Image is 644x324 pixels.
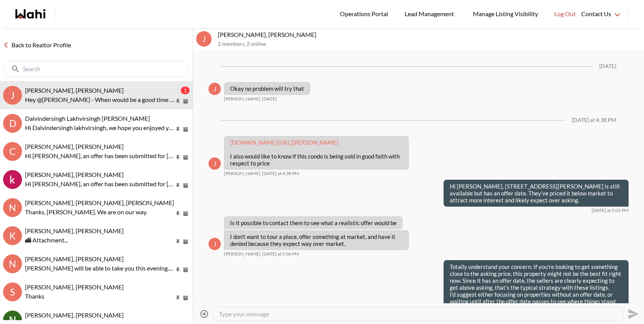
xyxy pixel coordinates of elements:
[3,254,22,273] div: N
[182,98,190,105] button: Archive
[471,9,540,19] span: Manage Listing Visibility
[224,170,261,177] span: [PERSON_NAME]
[3,198,22,217] div: N
[175,239,182,245] button: Pin
[25,87,124,94] span: [PERSON_NAME], [PERSON_NAME]
[224,96,261,102] span: [PERSON_NAME]
[25,95,174,104] p: Hey @[PERSON_NAME] - When would be a good time to hop on a call to discuss the offer? Would 6 pm ...
[25,199,174,206] span: [PERSON_NAME], [PERSON_NAME], [PERSON_NAME]
[3,282,22,301] div: S
[196,31,212,47] div: J
[182,239,190,245] button: Archive
[175,182,182,189] button: Pin
[209,157,221,170] div: J
[599,63,616,70] div: [DATE]
[23,65,172,73] input: Search
[3,226,22,245] div: k
[262,251,299,257] time: 2025-09-07T21:06:19.927Z
[224,251,261,257] span: [PERSON_NAME]
[592,207,629,214] time: 2025-09-07T21:01:20.699Z
[25,171,124,178] span: [PERSON_NAME], [PERSON_NAME]
[25,235,190,245] div: 🏙 Attachment...
[3,114,22,133] div: D
[3,86,22,105] div: J
[182,267,190,273] button: Archive
[182,154,190,161] button: Archive
[209,83,221,95] div: J
[175,295,182,301] button: Pin
[182,210,190,217] button: Archive
[25,115,150,122] span: Dalvindersingh Lakhvirsingh [PERSON_NAME]
[572,117,616,124] div: [DATE] at 4:38 PM
[230,219,397,226] p: Is it possible to contact them to see what a realistic offer would be
[450,183,622,204] p: Hi [PERSON_NAME], [STREET_ADDRESS][PERSON_NAME] is still available but has an offer date. They’ve...
[262,96,277,102] time: 2025-09-03T00:37:38.409Z
[3,142,22,161] div: C
[182,126,190,133] button: Archive
[3,170,22,189] div: khalid Alvi, Behnam
[25,207,174,217] p: Thanks, [PERSON_NAME]. We are on our way.
[218,41,641,47] p: 2 members , 2 online
[230,139,338,146] a: [DOMAIN_NAME][URL][PERSON_NAME]
[25,311,124,319] span: [PERSON_NAME], [PERSON_NAME]
[182,182,190,189] button: Archive
[182,295,190,301] button: Archive
[209,238,221,250] div: J
[25,179,174,189] p: Hi [PERSON_NAME], an offer has been submitted for [STREET_ADDRESS]. If you’re still interested in...
[230,233,403,247] p: I don't want to tour a place, offer something at market, and have it denied because they expect w...
[405,9,457,19] span: Lead Management
[230,153,403,167] p: I also would like to know if this condo is being sold in good faith with respect to price
[15,9,45,18] a: Wahi homepage
[25,143,124,150] span: [PERSON_NAME], [PERSON_NAME]
[340,9,391,19] span: Operations Portal
[554,9,576,19] span: Log Out
[624,305,641,322] button: Send
[450,263,622,312] p: Totally understand your concern. If you're looking to get something close to the asking price, th...
[25,151,174,160] p: Hi [PERSON_NAME], an offer has been submitted for [STREET_ADDRESS]. If you’re still interested in...
[175,210,182,217] button: Pin
[175,267,182,273] button: Pin
[25,227,124,234] span: [PERSON_NAME], [PERSON_NAME]
[25,283,124,291] span: [PERSON_NAME], [PERSON_NAME]
[25,292,174,301] p: Thanks
[25,255,124,262] span: [PERSON_NAME], [PERSON_NAME]
[175,98,182,105] button: Pin
[230,85,304,92] p: Okay no problem will try that
[175,126,182,133] button: Pin
[25,123,174,132] p: Hi Dalvindersingh lakhvirsingh, we hope you enjoyed your showings! Did the properties meet your c...
[175,154,182,161] button: Pin
[218,31,641,38] p: [PERSON_NAME], [PERSON_NAME]
[3,170,22,189] img: k
[25,264,174,273] p: [PERSON_NAME] will be able to take you this evening. We have made a new chat so you can coordinat...
[262,170,299,177] time: 2025-09-07T20:38:43.929Z
[181,87,190,94] div: 1
[219,310,617,318] textarea: Type your message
